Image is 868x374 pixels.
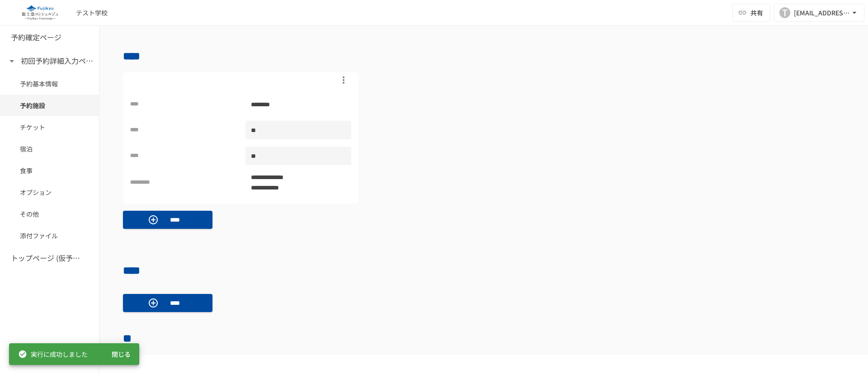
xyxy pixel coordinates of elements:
[20,100,79,110] span: 予約施設
[20,209,79,219] span: その他
[20,122,79,132] span: チケット
[21,55,93,67] h6: 初回予約詳細入力ページ
[750,8,763,18] span: 共有
[774,4,864,22] button: T[EMAIL_ADDRESS][DOMAIN_NAME]
[107,346,136,363] button: 閉じる
[11,252,83,264] h6: トップページ (仮予約一覧)
[794,7,850,19] div: [EMAIL_ADDRESS][DOMAIN_NAME]
[11,32,61,43] h6: 予約確定ページ
[18,346,88,362] div: 実行に成功しました
[20,231,79,241] span: 添付ファイル
[779,7,790,18] div: T
[11,5,69,20] img: eQeGXtYPV2fEKIA3pizDiVdzO5gJTl2ahLbsPaD2E4R
[20,166,79,175] span: 食事
[20,187,79,197] span: オプション
[20,144,79,154] span: 宿泊
[76,8,108,18] div: テスト学校
[732,4,770,22] button: 共有
[20,79,79,89] span: 予約基本情報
